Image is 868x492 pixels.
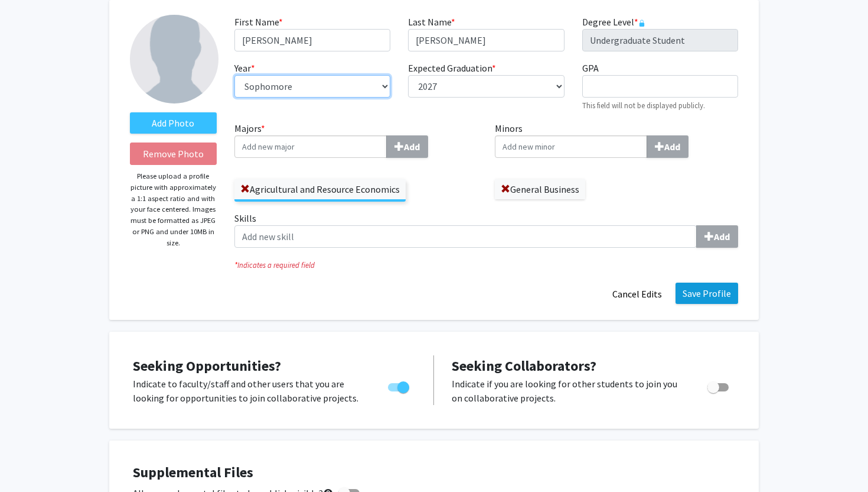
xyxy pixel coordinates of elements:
span: Seeking Opportunities? [133,357,281,375]
input: Majors*Add [234,135,387,158]
label: Degree Level [582,15,645,29]
input: MinorsAdd [495,135,647,158]
p: Please upload a profile picture with approximately a 1:1 aspect ratio and with your face centered... [130,171,217,248]
input: SkillsAdd [234,225,697,248]
svg: This information is provided and automatically updated by University of Maryland and is not edita... [638,20,645,27]
label: First Name [234,15,283,29]
label: AddProfile Picture [130,112,217,134]
small: This field will not be displayed publicly. [582,101,705,110]
b: Add [404,141,420,153]
button: Cancel Edits [605,283,670,305]
b: Add [664,141,680,153]
label: GPA [582,61,599,75]
label: Last Name [408,15,455,29]
label: Agricultural and Resource Economics [234,179,406,199]
button: Majors* [386,135,428,158]
b: Add [714,231,730,242]
button: Remove Photo [130,143,217,165]
button: Save Profile [676,283,738,304]
button: Skills [696,225,738,248]
iframe: Chat [9,439,50,483]
img: Profile Picture [130,15,218,103]
p: Indicate to faculty/staff and other users that you are looking for opportunities to join collabor... [133,377,366,405]
label: Majors [234,121,478,158]
label: Year [234,61,255,75]
label: Expected Graduation [408,61,496,75]
div: Toggle [703,377,735,394]
label: Skills [234,211,738,248]
label: General Business [495,179,585,199]
div: Toggle [383,377,416,394]
p: Indicate if you are looking for other students to join you on collaborative projects. [452,377,685,405]
span: Seeking Collaborators? [452,357,596,375]
i: Indicates a required field [234,260,738,271]
label: Minors [495,121,738,158]
button: Minors [647,135,688,158]
h4: Supplemental Files [133,464,735,481]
